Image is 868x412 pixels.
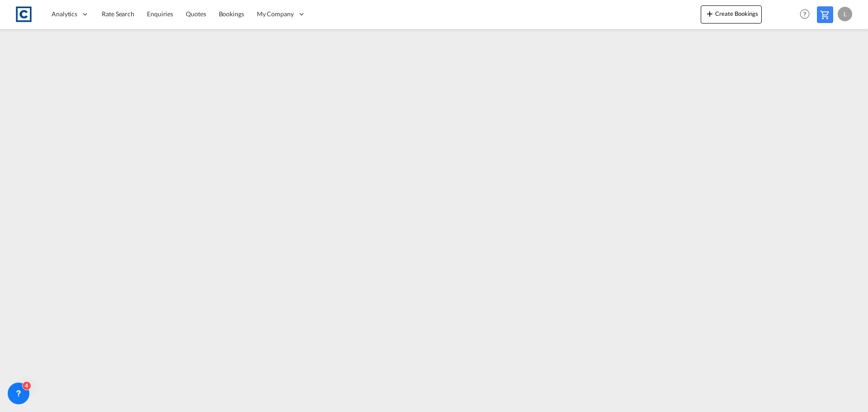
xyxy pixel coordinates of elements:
[701,5,762,24] button: icon-plus 400-fgCreate Bookings
[838,7,852,21] div: L
[14,4,34,24] img: 1fdb9190129311efbfaf67cbb4249bed.jpeg
[797,6,812,22] span: Help
[257,9,294,19] span: My Company
[102,10,134,18] span: Rate Search
[186,10,206,18] span: Quotes
[52,9,77,19] span: Analytics
[147,10,173,18] span: Enquiries
[797,6,817,23] div: Help
[704,8,715,19] md-icon: icon-plus 400-fg
[219,10,244,18] span: Bookings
